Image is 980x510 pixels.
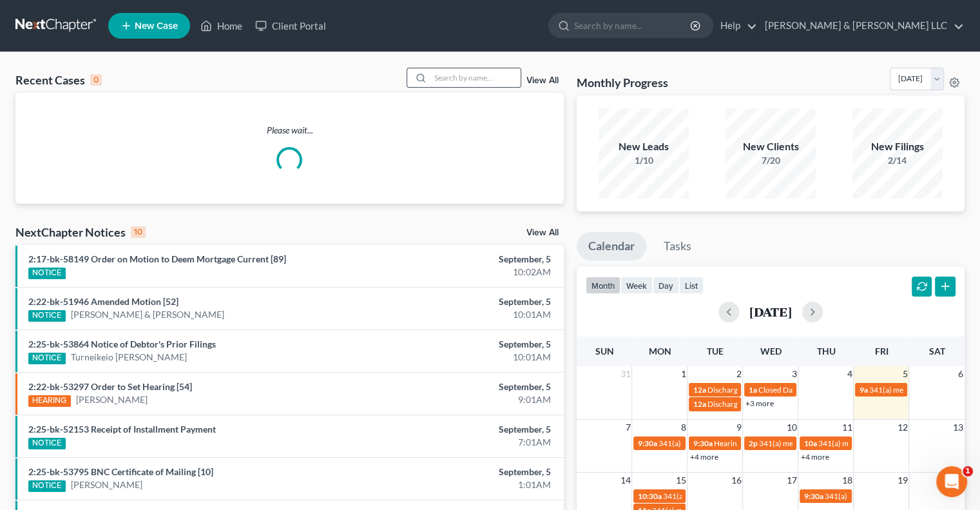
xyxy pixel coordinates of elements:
[901,366,908,382] span: 5
[28,395,71,407] div: HEARING
[874,346,888,357] span: Fri
[729,473,742,488] span: 16
[385,466,551,478] div: September, 5
[28,353,66,364] div: NOTICE
[679,366,687,382] span: 1
[15,72,102,88] div: Recent Cases
[735,420,742,435] span: 9
[385,436,551,449] div: 7:01AM
[90,74,102,86] div: 0
[707,346,724,357] span: Tue
[620,277,653,294] button: week
[385,266,551,279] div: 10:02AM
[71,308,224,321] a: [PERSON_NAME] & [PERSON_NAME]
[803,438,816,448] span: 10a
[15,124,564,137] p: Please wait...
[735,366,742,382] span: 2
[840,473,853,488] span: 18
[249,14,332,37] a: Client Portal
[859,385,867,395] span: 9a
[194,14,249,37] a: Home
[818,438,942,448] span: 341(a) meeting for [PERSON_NAME]
[748,438,757,448] span: 2p
[385,338,551,351] div: September, 5
[28,438,66,449] div: NOTICE
[28,480,66,492] div: NOTICE
[713,438,814,448] span: Hearing for [PERSON_NAME]
[385,253,551,266] div: September, 5
[76,393,148,406] a: [PERSON_NAME]
[28,296,178,307] a: 2:22-bk-51946 Amended Motion [52]
[71,351,187,364] a: Turneikeio [PERSON_NAME]
[385,393,551,406] div: 9:01AM
[785,473,798,488] span: 17
[586,277,620,294] button: month
[845,366,853,382] span: 4
[707,385,910,395] span: Discharge Date for [PERSON_NAME][GEOGRAPHIC_DATA]
[28,424,216,435] a: 2:25-bk-52153 Receipt of Installment Payment
[619,473,631,488] span: 14
[28,268,66,279] div: NOTICE
[624,420,631,435] span: 7
[957,366,965,382] span: 6
[693,438,712,448] span: 9:30a
[679,277,704,294] button: list
[758,385,872,395] span: Closed Date for [PERSON_NAME]
[385,380,551,393] div: September, 5
[652,232,703,260] a: Tasks
[619,366,631,382] span: 31
[658,438,782,448] span: 341(a) meeting for [PERSON_NAME]
[28,466,213,477] a: 2:25-bk-53795 BNC Certificate of Mailing [10]
[385,478,551,491] div: 1:01AM
[816,346,835,357] span: Thu
[577,232,646,260] a: Calendar
[745,398,773,408] a: +3 more
[693,385,706,395] span: 12a
[725,139,816,154] div: New Clients
[28,310,66,322] div: NOTICE
[707,399,832,409] span: Discharge Date for [PERSON_NAME]
[15,224,146,240] div: NextChapter Notices
[749,305,792,319] h2: [DATE]
[803,491,823,501] span: 9:30a
[637,438,657,448] span: 9:30a
[28,381,192,392] a: 2:22-bk-53297 Order to Set Hearing [54]
[28,338,216,349] a: 2:25-bk-53864 Notice of Debtor's Prior Filings
[689,452,718,462] a: +4 more
[963,466,973,476] span: 1
[131,226,146,238] div: 10
[430,68,521,87] input: Search by name...
[840,420,853,435] span: 11
[28,253,286,264] a: 2:17-bk-58149 Order on Motion to Deem Mortgage Current [89]
[385,308,551,321] div: 10:01AM
[595,346,613,357] span: Sun
[662,491,787,501] span: 341(a) meeting for [PERSON_NAME]
[936,466,967,497] iframe: Intercom live chat
[653,277,679,294] button: day
[679,420,687,435] span: 8
[790,366,798,382] span: 3
[852,154,943,167] div: 2/14
[599,139,689,154] div: New Leads
[574,14,692,37] input: Search by name...
[896,420,908,435] span: 12
[385,351,551,364] div: 10:01AM
[800,452,829,462] a: +4 more
[928,346,945,357] span: Sat
[526,228,559,237] a: View All
[385,423,551,436] div: September, 5
[952,420,965,435] span: 13
[599,154,689,167] div: 1/10
[725,154,816,167] div: 7/20
[385,295,551,308] div: September, 5
[135,21,178,31] span: New Case
[758,14,964,37] a: [PERSON_NAME] & [PERSON_NAME] LLC
[526,76,559,85] a: View All
[693,399,706,409] span: 12a
[785,420,798,435] span: 10
[896,473,908,488] span: 19
[637,491,661,501] span: 10:30a
[760,346,781,357] span: Wed
[852,139,943,154] div: New Filings
[577,75,668,90] h3: Monthly Progress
